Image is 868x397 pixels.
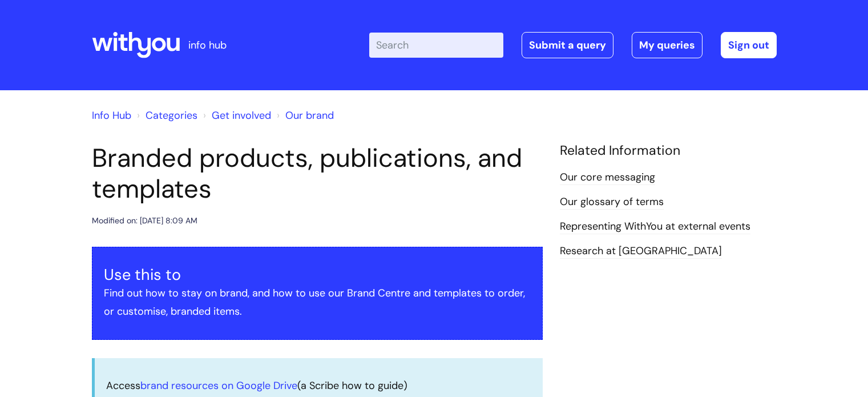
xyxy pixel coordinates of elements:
h4: Related Information [560,143,777,159]
li: Get involved [200,106,271,125]
a: Submit a query [522,32,613,58]
a: Info Hub [92,109,131,122]
p: info hub [188,36,227,54]
a: Our brand [285,109,334,122]
a: Sign out [721,32,777,58]
a: Categories [146,109,197,122]
p: Find out how to stay on brand, and how to use our Brand Centre and templates to order, or customi... [104,284,531,321]
h3: Use this to [104,266,531,284]
h1: Branded products, publications, and templates [92,143,543,204]
a: My queries [632,32,703,58]
a: Get involved [212,109,271,122]
li: Solution home [134,106,197,125]
a: Our core messaging [560,170,655,185]
p: Access (a Scribe how to guide) [106,376,531,395]
a: brand resources on Google Drive [140,379,297,392]
a: Research at [GEOGRAPHIC_DATA] [560,244,722,259]
a: Representing WithYou at external events [560,219,750,234]
div: | - [369,32,777,58]
div: Modified on: [DATE] 8:09 AM [92,214,197,228]
li: Our brand [274,106,334,125]
input: Search [369,33,503,58]
a: Our glossary of terms [560,195,664,210]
